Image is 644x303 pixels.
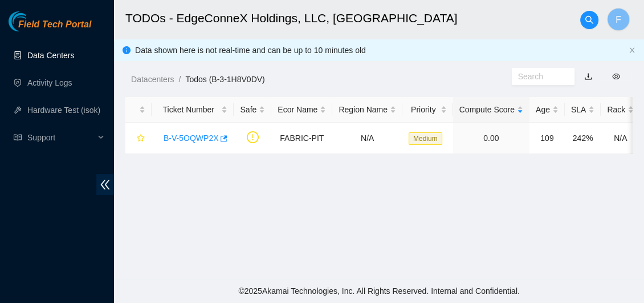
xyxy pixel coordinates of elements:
[114,279,644,303] footer: © 2025 Akamai Technologies, Inc. All Rights Reserved. Internal and Confidential.
[27,51,74,60] a: Data Centers
[518,70,560,83] input: Search
[18,19,91,30] span: Field Tech Portal
[178,75,181,84] span: /
[271,123,332,154] td: FABRIC-PIT
[14,134,22,142] span: read
[601,123,640,154] td: N/A
[27,106,100,115] a: Hardware Test (isok)
[529,123,565,154] td: 109
[409,132,442,145] span: Medium
[565,123,601,154] td: 242%
[131,75,174,84] a: Datacenters
[132,129,145,147] button: star
[607,8,630,31] button: F
[453,123,529,154] td: 0.00
[581,15,598,25] span: search
[9,11,58,31] img: Akamai Technologies
[137,134,145,143] span: star
[27,126,95,149] span: Support
[247,131,259,143] span: exclamation-circle
[576,67,601,86] button: download
[9,21,91,35] a: Akamai TechnologiesField Tech Portal
[164,134,218,143] a: B-V-5OQWP2X
[27,78,72,87] a: Activity Logs
[584,72,592,81] a: download
[332,123,402,154] td: N/A
[580,11,598,29] button: search
[629,47,635,54] button: close
[629,47,635,54] span: close
[616,13,621,27] span: F
[96,174,114,195] span: double-left
[612,72,620,80] span: eye
[185,75,264,84] a: Todos (B-3-1H8V0DV)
